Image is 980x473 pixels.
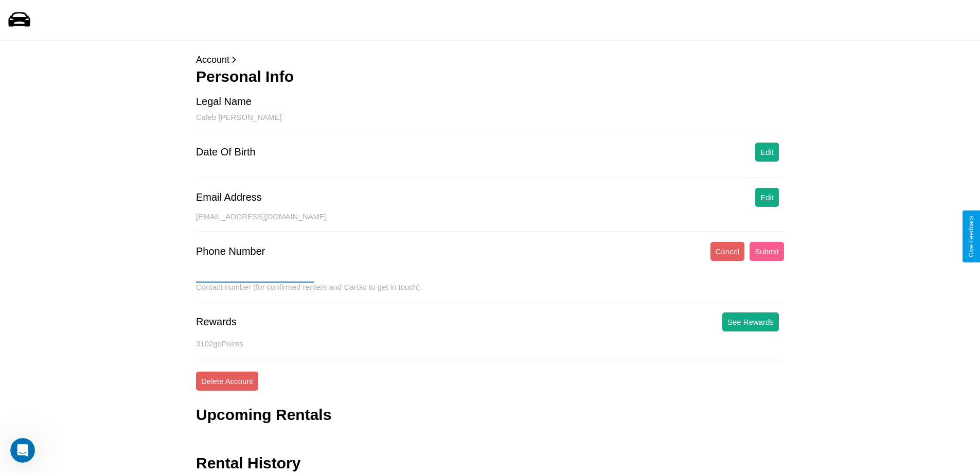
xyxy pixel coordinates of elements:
[196,113,784,132] div: Caleb [PERSON_NAME]
[196,246,265,257] div: Phone Number
[196,337,784,351] p: 3102 goPoints
[196,406,331,424] h3: Upcoming Rentals
[710,242,745,261] button: Cancel
[722,312,779,331] button: See Rewards
[196,454,300,472] h3: Rental History
[196,146,256,158] div: Date Of Birth
[196,68,784,85] h3: Personal Info
[755,188,779,207] button: Edit
[196,372,258,391] button: Delete Account
[196,316,237,328] div: Rewards
[196,96,252,108] div: Legal Name
[196,191,262,203] div: Email Address
[10,438,35,463] iframe: Intercom live chat
[196,51,784,68] p: Account
[755,143,779,162] button: Edit
[196,212,784,232] div: [EMAIL_ADDRESS][DOMAIN_NAME]
[750,242,784,261] button: Submit
[968,216,975,257] div: Give Feedback
[196,283,784,302] div: Contact number (for confirmed renters and CarGo to get in touch).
